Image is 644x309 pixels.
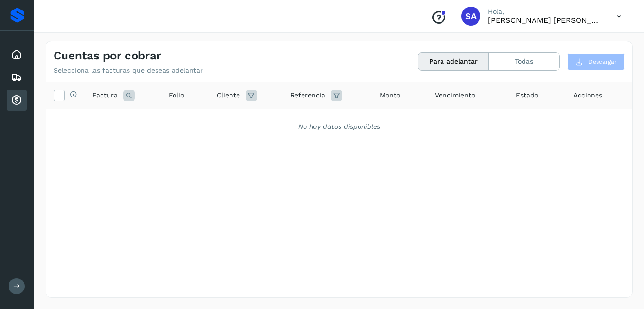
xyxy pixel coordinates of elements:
[7,90,27,111] div: Cuentas por cobrar
[573,90,602,100] span: Acciones
[489,53,559,70] button: Todas
[217,90,240,100] span: Cliente
[488,8,602,16] p: Hola,
[567,53,625,70] button: Descargar
[54,49,161,63] h4: Cuentas por cobrar
[380,90,400,100] span: Monto
[7,44,27,65] div: Inicio
[169,90,184,100] span: Folio
[58,122,620,132] div: No hay datos disponibles
[488,16,602,25] p: Saul Armando Palacios Martinez
[418,53,489,70] button: Para adelantar
[290,90,325,100] span: Referencia
[516,90,538,100] span: Estado
[54,67,203,75] p: Selecciona las facturas que deseas adelantar
[435,90,475,100] span: Vencimiento
[7,67,27,88] div: Embarques
[92,90,118,100] span: Factura
[589,58,616,66] span: Descargar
